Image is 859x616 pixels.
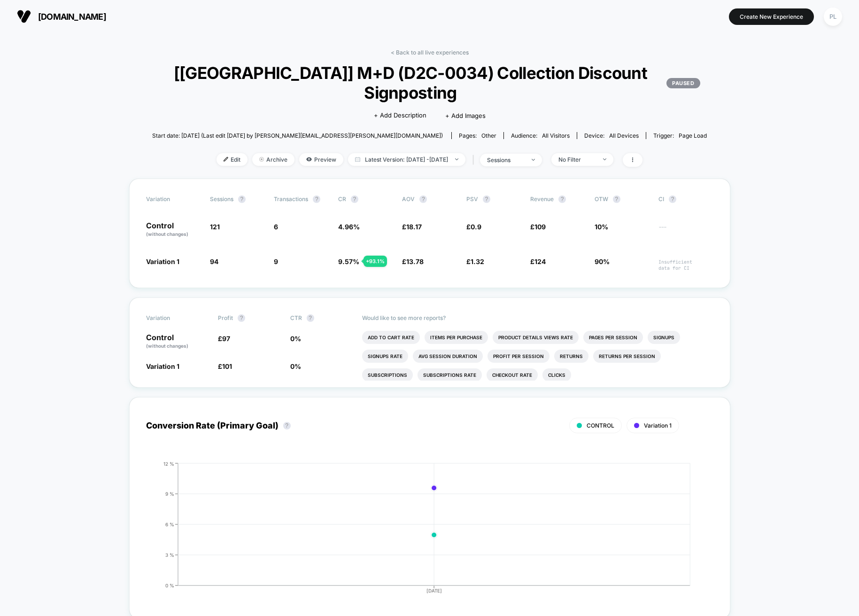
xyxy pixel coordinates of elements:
[406,223,422,231] span: 18.17
[466,223,481,231] span: £
[252,153,294,166] span: Archive
[587,422,614,429] span: CONTROL
[613,195,620,203] button: ?
[274,195,308,203] span: Transactions
[299,153,343,166] span: Preview
[159,63,700,102] span: [[GEOGRAPHIC_DATA]] M+D (D2C-0034) Collection Discount Signposting
[290,362,301,370] span: 0 %
[534,223,546,231] span: 109
[224,157,228,162] img: edit
[669,195,676,203] button: ?
[146,362,179,370] span: Variation 1
[481,132,496,139] span: other
[595,257,610,265] span: 90%
[218,314,233,321] span: Profit
[374,111,426,120] span: + Add Description
[595,195,646,203] span: OTW
[210,195,233,203] span: Sessions
[466,257,484,265] span: £
[530,223,546,231] span: £
[577,132,646,139] span: Device:
[362,314,713,321] p: Would like to see more reports?
[290,335,301,343] span: 0 %
[493,331,579,344] li: Product Details Views Rate
[338,257,359,265] span: 9.57 %
[391,49,469,56] a: < Back to all live experiences
[445,112,486,119] span: + Add Images
[362,368,413,382] li: Subscriptions
[218,335,230,343] span: £
[488,350,549,363] li: Profit Per Session
[679,132,707,139] span: Page Load
[313,195,320,203] button: ?
[542,132,570,139] span: All Visitors
[483,195,490,203] button: ?
[583,331,643,344] li: Pages Per Session
[426,588,442,593] tspan: [DATE]
[530,195,554,203] span: Revenue
[609,132,639,139] span: all devices
[146,195,198,203] span: Variation
[558,195,566,203] button: ?
[511,132,570,139] div: Audience:
[402,195,415,203] span: AOV
[146,231,188,237] span: (without changes)
[413,350,483,363] li: Avg Session Duration
[210,223,220,231] span: 121
[644,422,672,429] span: Variation 1
[38,12,106,22] span: [DOMAIN_NAME]
[165,552,174,557] tspan: 3 %
[14,9,109,24] button: [DOMAIN_NAME]
[259,157,264,162] img: end
[821,7,845,26] button: PL
[338,223,360,231] span: 4.96 %
[666,78,700,88] p: PAUSED
[402,223,422,231] span: £
[290,314,302,321] span: CTR
[210,257,218,265] span: 94
[222,335,230,343] span: 97
[471,223,481,231] span: 0.9
[406,257,424,265] span: 13.78
[532,159,535,161] img: end
[595,223,608,231] span: 10%
[362,331,420,344] li: Add To Cart Rate
[146,334,209,350] p: Control
[418,368,482,382] li: Subscriptions Rate
[146,222,201,238] p: Control
[603,158,606,160] img: end
[425,331,488,344] li: Items Per Purchase
[146,314,198,322] span: Variation
[351,195,358,203] button: ?
[364,256,387,267] div: + 93.1 %
[217,153,248,166] span: Edit
[274,257,278,265] span: 9
[471,257,484,265] span: 1.32
[137,461,704,602] div: CONVERSION_RATE
[338,195,346,203] span: CR
[307,314,314,322] button: ?
[283,422,291,429] button: ?
[459,132,496,139] div: Pages:
[530,257,546,265] span: £
[466,195,478,203] span: PSV
[470,153,480,167] span: |
[163,460,174,466] tspan: 12 %
[455,158,458,160] img: end
[658,195,710,203] span: CI
[653,132,707,139] div: Trigger:
[534,257,546,265] span: 124
[554,350,588,363] li: Returns
[146,257,179,265] span: Variation 1
[542,368,571,382] li: Clicks
[658,259,713,271] span: Insufficient data for CI
[348,153,465,166] span: Latest Version: [DATE] - [DATE]
[402,257,424,265] span: £
[274,223,278,231] span: 6
[729,8,814,25] button: Create New Experience
[165,491,174,496] tspan: 9 %
[419,195,427,203] button: ?
[593,350,661,363] li: Returns Per Session
[355,157,360,162] img: calendar
[648,331,680,344] li: Signups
